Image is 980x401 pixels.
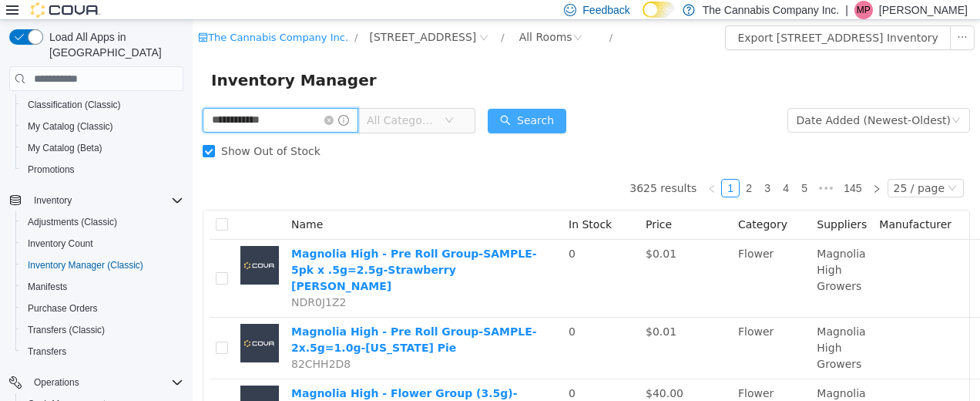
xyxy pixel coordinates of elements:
span: 0 [376,305,383,318]
a: 145 [646,160,673,177]
a: icon: shopThe Cannabis Company Inc. [5,12,156,23]
a: 2 [548,160,565,177]
span: Inventory [34,194,72,207]
span: Adjustments (Classic) [22,213,183,231]
a: 3 [566,160,583,177]
span: Promotions [22,160,183,179]
span: 0 [376,227,383,240]
span: Inventory Count [22,234,183,253]
button: My Catalog (Beta) [15,137,190,159]
i: icon: left [515,164,524,174]
button: Inventory [28,191,78,210]
i: icon: right [680,164,689,174]
span: $40.00 [453,367,491,379]
span: $0.01 [453,305,484,318]
span: 0 [376,367,383,379]
a: Transfers (Classic) [22,321,111,339]
li: 1 [529,159,547,177]
span: Purchase Orders [28,302,98,315]
span: $0.01 [453,227,484,240]
span: Inventory Manager (Classic) [28,259,143,271]
a: Purchase Orders [22,299,104,318]
a: Promotions [22,160,81,179]
span: / [162,12,165,23]
span: My Catalog (Classic) [22,117,183,136]
a: My Catalog (Beta) [22,139,109,157]
span: Name [99,198,130,211]
li: Next Page [675,159,693,177]
span: Suppliers [624,198,674,211]
span: Price [453,198,479,211]
p: The Cannabis Company Inc. [703,1,839,19]
span: Magnolia High Growers [624,305,673,350]
a: Magnolia High - Pre Roll Group-SAMPLE-5pk x .5g=2.5g-Strawberry [PERSON_NAME] [99,227,344,272]
a: Adjustments (Classic) [22,213,123,231]
span: NDR0J1Z2 [99,276,153,288]
button: icon: ellipsis [757,5,782,30]
span: Inventory Count [28,238,93,250]
img: Magnolia High - Pre Roll Group-SAMPLE-2x.5g=1.0g-Georgia Pie placeholder [48,304,86,342]
p: | [845,1,848,19]
a: 1 [529,160,546,177]
li: 2 [547,159,566,177]
a: Transfers [22,342,72,361]
button: Operations [28,373,86,392]
span: In Stock [376,198,419,211]
li: 5 [602,159,621,177]
span: Classification (Classic) [28,99,121,111]
span: My Catalog (Beta) [28,142,102,154]
li: 3 [566,159,584,177]
button: Transfers (Classic) [15,319,190,341]
i: icon: shop [5,12,15,22]
li: 145 [646,159,674,177]
div: Mitch Parker [854,1,873,19]
li: 4 [584,159,602,177]
a: Inventory Count [22,234,99,253]
span: Show Out of Stock [22,125,134,137]
button: Export [STREET_ADDRESS] Inventory [532,5,757,30]
a: Classification (Classic) [22,96,127,114]
div: All Rooms [327,5,380,29]
span: 939 Brookway Blvd, Suite L [176,8,284,25]
a: My Catalog (Classic) [22,117,119,136]
button: Inventory Count [15,233,190,254]
span: All Categories [174,93,244,108]
button: Inventory Manager (Classic) [15,254,190,276]
a: Magnolia High - Flower Group (3.5g)-Grandpas Stash [99,367,324,396]
i: icon: down [252,96,261,106]
span: Purchase Orders [22,299,183,318]
button: Purchase Orders [15,298,190,319]
button: Manifests [15,276,190,298]
button: Promotions [15,159,190,180]
div: 25 / page [701,160,752,177]
span: Load All Apps in [GEOGRAPHIC_DATA] [43,29,183,60]
span: My Catalog (Classic) [28,120,113,133]
span: Transfers (Classic) [28,324,105,336]
a: Manifests [22,278,73,296]
td: Flower [539,298,618,359]
button: My Catalog (Classic) [15,116,190,137]
span: Inventory Manager (Classic) [22,256,183,275]
span: / [308,12,311,23]
span: 82CHH2D8 [99,338,158,350]
span: Manufacturer [686,198,759,211]
button: icon: searchSearch [295,89,374,113]
i: icon: down [759,96,768,106]
a: Magnolia High - Pre Roll Group-SAMPLE-2x.5g=1.0g-[US_STATE] Pie [99,305,344,334]
span: Inventory [28,191,183,210]
span: Dark Mode [643,18,643,19]
span: MP [857,1,871,19]
span: Transfers (Classic) [22,321,183,339]
span: Classification (Classic) [22,96,183,114]
img: Magnolia High - Pre Roll Group-SAMPLE-5pk x .5g=2.5g-Strawberry Gary placeholder [48,226,86,265]
div: Date Added (Newest-Oldest) [604,89,758,112]
span: / [417,12,420,23]
a: 5 [603,160,620,177]
span: ••• [621,159,646,177]
li: 3625 results [437,159,504,177]
span: Inventory Manager [18,48,193,72]
span: Manifests [22,278,183,296]
span: Transfers [22,342,183,361]
span: Operations [34,376,79,389]
span: Category [545,198,595,211]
